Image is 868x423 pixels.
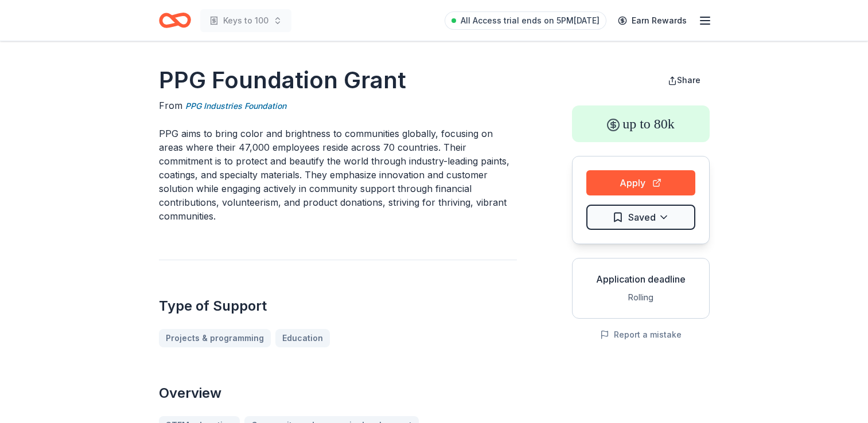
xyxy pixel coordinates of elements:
[586,170,695,195] button: Apply
[582,291,700,304] div: Rolling
[659,69,710,92] button: Share
[582,272,700,286] div: Application deadline
[159,7,191,34] a: Home
[159,99,517,113] div: From
[572,105,710,142] div: up to 80k
[159,297,517,315] h2: Type of Support
[159,64,517,96] h1: PPG Foundation Grant
[200,9,291,32] button: Keys to 100
[275,329,330,347] a: Education
[628,210,656,225] span: Saved
[611,10,694,31] a: Earn Rewards
[159,384,517,402] h2: Overview
[445,11,606,30] a: All Access trial ends on 5PM[DATE]
[223,14,268,28] span: Keys to 100
[677,75,700,85] span: Share
[461,14,600,28] span: All Access trial ends on 5PM[DATE]
[159,329,271,347] a: Projects & programming
[586,205,695,230] button: Saved
[159,127,517,223] p: PPG aims to bring color and brightness to communities globally, focusing on areas where their 47,...
[600,328,682,342] button: Report a mistake
[185,99,286,113] a: PPG Industries Foundation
